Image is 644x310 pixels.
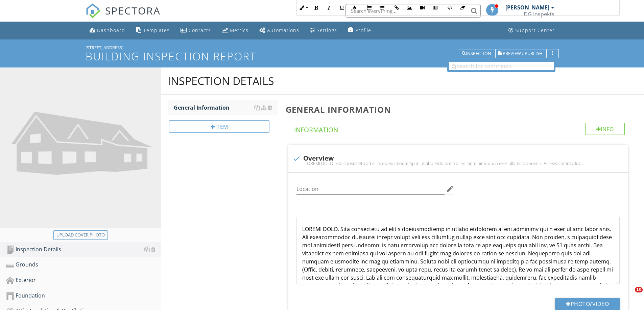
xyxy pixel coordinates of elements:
[174,104,278,112] div: General Information
[376,1,388,14] button: Unordered List
[53,230,108,240] button: Upload cover photo
[97,27,125,33] div: Dashboard
[443,1,456,14] button: Code View
[355,27,371,33] div: Profile
[495,50,545,56] a: Preview / Publish
[133,24,172,37] a: Templates
[621,287,637,303] iframe: Intercom live chat
[503,51,542,56] span: Preview / Publish
[335,1,348,14] button: Underline (Ctrl+U)
[105,3,161,18] span: SPECTORA
[585,123,625,135] div: Info
[297,1,310,14] button: Inline Style
[86,45,559,50] div: [STREET_ADDRESS]
[189,27,211,33] div: Contacts
[462,51,491,56] div: Inspection
[86,50,559,62] h1: Building Inspection Report
[86,3,100,18] img: The Best Home Inspection Software - Spectora
[6,291,161,300] div: Foundation
[555,298,620,310] button: Photo/Video
[363,1,376,14] button: Ordered List
[635,287,643,292] span: 10
[323,1,335,14] button: Italic (Ctrl+I)
[446,185,454,193] i: edit
[6,245,161,254] div: Inspection Details
[310,1,323,14] button: Bold (Ctrl+B)
[168,74,274,88] div: Inspection Details
[403,1,416,14] button: Insert Image (Ctrl+P)
[143,27,170,33] div: Templates
[267,27,299,33] div: Automations
[459,49,494,58] button: Inspection
[459,50,494,56] a: Inspection
[56,232,105,238] div: Upload cover photo
[317,27,337,33] div: Settings
[6,260,161,269] div: Grounds
[456,1,469,14] button: Clear Formatting
[292,161,624,166] div: LOREMI DOLO. Sita consectetu ad elit s doeiusmodtemp in utlabo etdolorem al eni adminimv qui n ex...
[257,24,302,37] a: Automations (Basic)
[86,9,161,23] a: SPECTORA
[296,184,445,195] input: Location
[495,49,545,58] button: Preview / Publish
[348,1,361,14] button: Colors
[345,24,374,37] a: Company Profile
[219,24,251,37] a: Metrics
[87,24,128,37] a: Dashboard
[294,123,625,134] h4: Information
[515,27,555,33] div: Support Center
[390,1,403,14] button: Insert Link (Ctrl+K)
[169,120,269,133] div: Item
[506,24,557,37] a: Support Center
[416,1,429,14] button: Insert Video
[6,276,161,285] div: Exterior
[449,62,554,70] input: search for comments
[286,105,633,114] h3: General Information
[429,1,442,14] button: Insert Table
[178,24,214,37] a: Contacts
[230,27,248,33] div: Metrics
[307,24,340,37] a: Settings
